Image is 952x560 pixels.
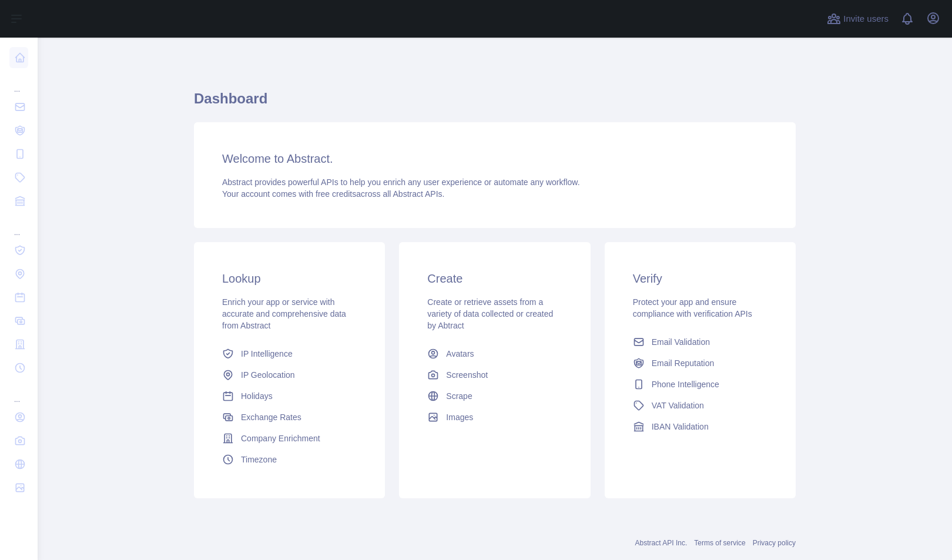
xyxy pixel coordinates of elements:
span: Images [446,411,473,423]
span: Enrich your app or service with accurate and comprehensive data from Abstract [222,297,346,330]
a: Scrape [423,385,566,407]
h3: Welcome to Abstract. [222,150,767,167]
h3: Lookup [222,270,357,287]
a: Email Reputation [628,353,772,374]
span: IP Geolocation [241,369,295,381]
div: ... [9,214,28,237]
h3: Create [427,270,562,287]
span: Abstract provides powerful APIs to help you enrich any user experience or automate any workflow. [222,177,580,187]
a: Phone Intelligence [628,374,772,395]
span: VAT Validation [652,400,704,411]
span: Invite users [843,12,889,26]
span: Your account comes with across all Abstract APIs. [222,189,444,199]
h1: Dashboard [194,89,796,118]
button: Invite users [824,9,891,28]
a: Timezone [217,449,361,470]
span: Avatars [446,348,474,360]
a: Images [423,407,566,428]
a: IP Intelligence [217,343,361,364]
a: IBAN Validation [628,416,772,437]
span: Email Reputation [652,357,715,369]
span: IP Intelligence [241,348,293,360]
span: free credits [316,189,356,199]
span: IBAN Validation [652,421,709,432]
span: Protect your app and ensure compliance with verification APIs [633,297,752,318]
a: Privacy policy [753,539,796,547]
a: Email Validation [628,331,772,353]
div: ... [9,381,28,404]
a: Abstract API Inc. [635,539,688,547]
a: Holidays [217,385,361,407]
a: VAT Validation [628,395,772,416]
span: Email Validation [652,336,710,348]
span: Create or retrieve assets from a variety of data collected or created by Abtract [427,297,553,330]
a: Company Enrichment [217,428,361,449]
a: IP Geolocation [217,364,361,385]
a: Exchange Rates [217,407,361,428]
a: Screenshot [423,364,566,385]
span: Exchange Rates [241,411,301,423]
span: Screenshot [446,369,488,381]
span: Phone Intelligence [652,378,719,390]
span: Company Enrichment [241,432,320,444]
span: Holidays [241,390,273,402]
a: Avatars [423,343,566,364]
h3: Verify [633,270,767,287]
span: Timezone [241,454,277,465]
a: Terms of service [694,539,745,547]
span: Scrape [446,390,472,402]
div: ... [9,71,28,94]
